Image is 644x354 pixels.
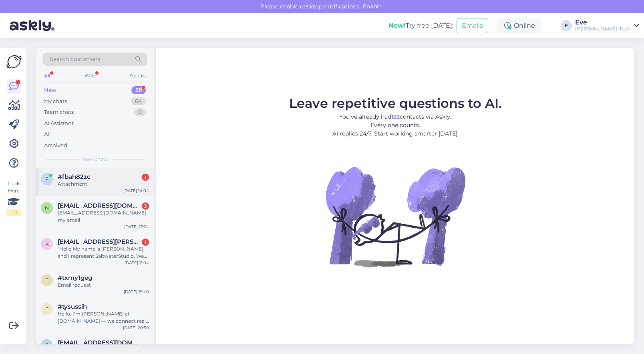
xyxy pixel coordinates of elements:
span: k [45,241,49,247]
span: j [46,342,48,348]
span: Leave repetitive questions to AI. [289,95,502,111]
div: All [44,130,51,138]
button: Emails [457,18,488,33]
span: jwlbarai@gmail.com [58,339,141,346]
img: Askly Logo [6,54,22,69]
div: 3 [142,202,149,210]
div: Look Here [6,180,21,216]
div: 64 [131,97,146,105]
div: Try free [DATE]: [388,21,453,30]
b: New! [388,22,406,29]
p: You’ve already had contacts via Askly. Every one counts. AI replies 24/7. Start working smarter [... [289,113,502,138]
span: nayeem4458@gmail.com [58,202,141,209]
div: New [44,86,56,94]
div: [DATE] 11:04 [125,260,149,266]
div: Attachment [58,180,149,188]
div: [DATE] 17:24 [124,224,149,230]
div: [DATE] 20:50 [123,325,149,331]
div: AI Assistant [44,119,74,127]
div: 0 [134,108,146,116]
span: t [46,277,48,283]
div: Eve [575,19,630,26]
a: Eve[PERSON_NAME]-Tech [575,19,639,32]
div: [DATE] 14:04 [123,188,149,194]
span: #txmy1geg [58,274,92,281]
div: "Hello My name is [PERSON_NAME], and I represent SaltwaterStudio. We support exhibitors all over ... [58,245,149,260]
span: #fbah82zc [58,173,91,180]
div: 1 / 3 [6,209,21,216]
div: Socials [128,71,147,81]
div: E [561,20,572,31]
div: [EMAIL_ADDRESS][DOMAIN_NAME] my email [58,209,149,224]
img: No Chat active [323,144,467,289]
span: Search customers [50,55,101,63]
div: 58 [131,86,146,94]
div: All [42,71,52,81]
div: Hello, I’m [PERSON_NAME] at [DOMAIN_NAME] — we connect real buyers with Amazon sellers for safe, ... [58,310,149,325]
div: 1 [142,174,149,181]
b: 122 [391,113,400,120]
div: [PERSON_NAME]-Tech [575,26,630,32]
span: Enable [360,3,384,10]
div: Web [83,71,97,81]
div: [DATE] 19:40 [124,289,149,295]
span: n [45,205,49,211]
div: Team chats [44,108,74,116]
div: Email request [58,281,149,289]
span: klaudia.englert@saltwaterin.com [58,238,141,245]
div: Archived [44,142,67,150]
span: #tysussih [58,303,87,310]
div: My chats [44,97,67,105]
span: New chats [82,156,108,163]
div: Online [498,18,541,33]
div: 1 [142,239,149,246]
span: f [45,176,48,182]
span: t [46,306,48,312]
